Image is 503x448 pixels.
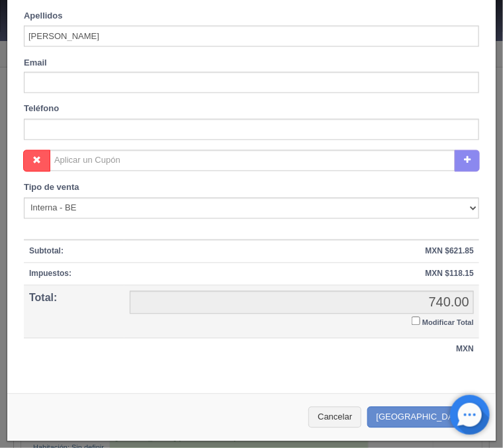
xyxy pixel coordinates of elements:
[24,103,59,116] label: Teléfono
[24,286,124,339] th: Total:
[24,182,79,195] label: Tipo de venta
[426,269,474,279] strong: MXN $118.15
[308,407,361,429] button: Cancelar
[422,319,474,327] small: Modificar Total
[24,263,124,286] th: Impuestos:
[456,345,474,354] strong: MXN
[426,247,474,256] strong: MXN $621.85
[367,407,482,429] button: [GEOGRAPHIC_DATA]
[412,317,420,326] input: Modificar Total
[24,10,63,22] label: Apellidos
[50,150,455,171] input: Aplicar un Cupón
[24,240,124,263] th: Subtotal:
[24,57,47,69] label: Email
